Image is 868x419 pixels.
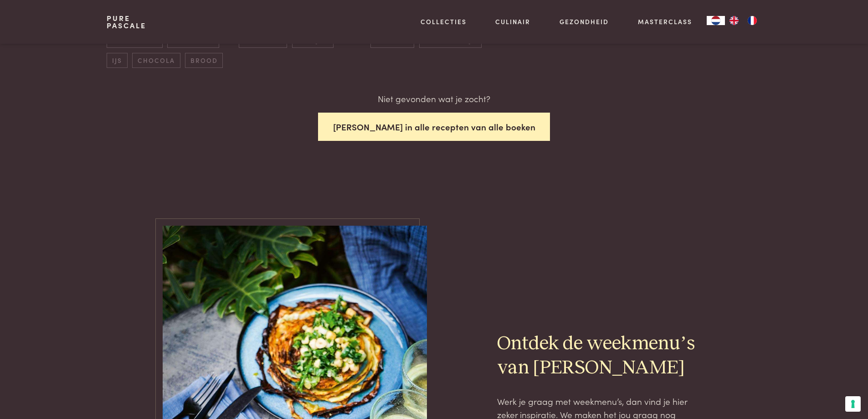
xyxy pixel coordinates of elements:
a: Masterclass [638,17,692,26]
div: Language [707,16,725,25]
ul: Language list [725,16,761,25]
a: Collecties [421,17,467,26]
button: Uw voorkeuren voor toestemming voor trackingtechnologieën [845,396,861,412]
p: Niet gevonden wat je zocht? [378,92,490,105]
a: FR [743,16,761,25]
span: chocola [132,53,180,68]
h2: Ontdek de weekmenu’s van [PERSON_NAME] [497,332,706,380]
a: NL [707,16,725,25]
aside: Language selected: Nederlands [707,16,761,25]
button: [PERSON_NAME] in alle recepten van alle boeken [318,113,550,141]
span: ijs [107,53,127,68]
a: Gezondheid [560,17,609,26]
a: EN [725,16,743,25]
a: Culinair [495,17,530,26]
a: PurePascale [107,15,146,29]
span: brood [185,53,223,68]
